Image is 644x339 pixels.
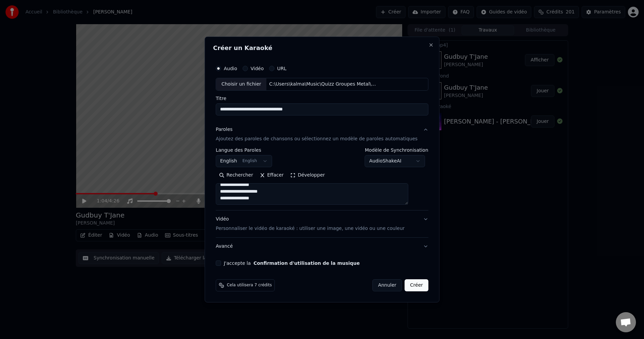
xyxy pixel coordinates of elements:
button: Rechercher [216,170,256,181]
h2: Créer un Karaoké [213,45,431,51]
label: Vidéo [251,66,264,71]
button: Effacer [256,170,287,181]
label: URL [277,66,286,71]
div: ParolesAjoutez des paroles de chansons ou sélectionnez un modèle de paroles automatiques [216,148,428,210]
div: Choisir un fichier [216,78,266,90]
button: VidéoPersonnaliser le vidéo de karaoké : utiliser une image, une vidéo ou une couleur [216,210,428,237]
button: Développer [287,170,328,181]
label: J'accepte la [224,261,360,265]
span: Cela utilisera 7 crédits [227,283,272,288]
div: Vidéo [216,216,405,232]
label: Titre [216,96,428,101]
p: Ajoutez des paroles de chansons ou sélectionnez un modèle de paroles automatiques [216,136,418,142]
p: Personnaliser le vidéo de karaoké : utiliser une image, une vidéo ou une couleur [216,225,405,232]
button: Annuler [372,279,402,291]
div: Paroles [216,126,232,133]
button: Avancé [216,238,428,255]
button: ParolesAjoutez des paroles de chansons ou sélectionnez un modèle de paroles automatiques [216,121,428,148]
label: Audio [224,66,237,71]
button: J'accepte la [254,261,360,265]
div: C:\Users\kalma\Music\Quizz Groupes Metal\Demon Hunter There Was A Light Here Official Music Video... [267,81,381,88]
label: Langue des Paroles [216,148,272,152]
label: Modèle de Synchronisation [365,148,428,152]
button: Créer [405,279,428,291]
